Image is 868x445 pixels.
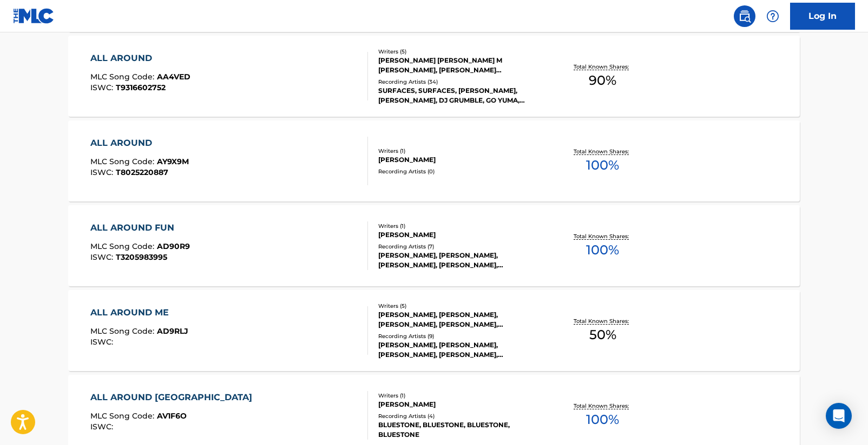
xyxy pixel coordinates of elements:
[157,241,190,251] span: AD90R9
[378,48,542,56] div: Writers ( 5 )
[574,402,632,410] p: Total Known Shares:
[378,242,542,251] div: Recording Artists ( 7 )
[586,240,619,260] span: 100 %
[90,137,189,150] div: ALL AROUND
[378,230,542,240] div: [PERSON_NAME]
[589,71,616,90] span: 90 %
[378,56,542,75] div: [PERSON_NAME] [PERSON_NAME] M [PERSON_NAME], [PERSON_NAME] [PERSON_NAME], [PERSON_NAME]
[378,420,542,440] div: BLUESTONE, BLUESTONE, BLUESTONE, BLUESTONE
[378,147,542,155] div: Writers ( 1 )
[90,221,190,234] div: ALL AROUND FUN
[378,310,542,329] div: [PERSON_NAME], [PERSON_NAME], [PERSON_NAME], [PERSON_NAME], [PERSON_NAME]
[90,72,157,82] span: MLC Song Code :
[378,400,542,409] div: [PERSON_NAME]
[90,306,188,319] div: ALL AROUND ME
[116,167,168,177] span: T8025220887
[90,411,157,421] span: MLC Song Code :
[157,326,188,336] span: AD9RLJ
[157,411,187,421] span: AV1F6O
[68,120,800,201] a: ALL AROUNDMLC Song Code:AY9X9MISWC:T8025220887Writers (1)[PERSON_NAME]Recording Artists (0)Total ...
[378,340,542,360] div: [PERSON_NAME], [PERSON_NAME], [PERSON_NAME], [PERSON_NAME], [PERSON_NAME]
[790,3,855,30] a: Log In
[574,317,632,325] p: Total Known Shares:
[90,83,116,92] span: ISWC :
[378,78,542,86] div: Recording Artists ( 34 )
[13,8,55,24] img: MLC Logo
[574,63,632,71] p: Total Known Shares:
[378,332,542,340] div: Recording Artists ( 9 )
[90,241,157,251] span: MLC Song Code :
[734,5,755,27] a: Public Search
[826,403,852,429] div: Open Intercom Messenger
[378,412,542,420] div: Recording Artists ( 4 )
[574,147,632,156] p: Total Known Shares:
[157,72,190,82] span: AA4VED
[90,167,116,177] span: ISWC :
[378,155,542,165] div: [PERSON_NAME]
[586,410,619,429] span: 100 %
[766,10,779,23] img: help
[762,5,784,27] div: Help
[90,252,116,262] span: ISWC :
[378,392,542,400] div: Writers ( 1 )
[116,83,166,92] span: T9316602752
[90,337,116,347] span: ISWC :
[378,167,542,176] div: Recording Artists ( 0 )
[157,157,189,166] span: AY9X9M
[116,252,167,262] span: T3205983995
[378,251,542,270] div: [PERSON_NAME], [PERSON_NAME], [PERSON_NAME], [PERSON_NAME], [PERSON_NAME]
[738,10,751,23] img: search
[574,232,632,240] p: Total Known Shares:
[90,157,157,166] span: MLC Song Code :
[68,36,800,117] a: ALL AROUNDMLC Song Code:AA4VEDISWC:T9316602752Writers (5)[PERSON_NAME] [PERSON_NAME] M [PERSON_NA...
[589,325,616,345] span: 50 %
[378,302,542,310] div: Writers ( 5 )
[586,156,619,175] span: 100 %
[378,222,542,230] div: Writers ( 1 )
[90,391,258,404] div: ALL AROUND [GEOGRAPHIC_DATA]
[90,52,190,65] div: ALL AROUND
[378,86,542,105] div: SURFACES, SURFACES, [PERSON_NAME], [PERSON_NAME], DJ GRUMBLE, GO YUMA, SURFACES, SURFACES, SURFACES
[90,326,157,336] span: MLC Song Code :
[68,290,800,371] a: ALL AROUND MEMLC Song Code:AD9RLJISWC:Writers (5)[PERSON_NAME], [PERSON_NAME], [PERSON_NAME], [PE...
[90,422,116,431] span: ISWC :
[68,205,800,286] a: ALL AROUND FUNMLC Song Code:AD90R9ISWC:T3205983995Writers (1)[PERSON_NAME]Recording Artists (7)[P...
